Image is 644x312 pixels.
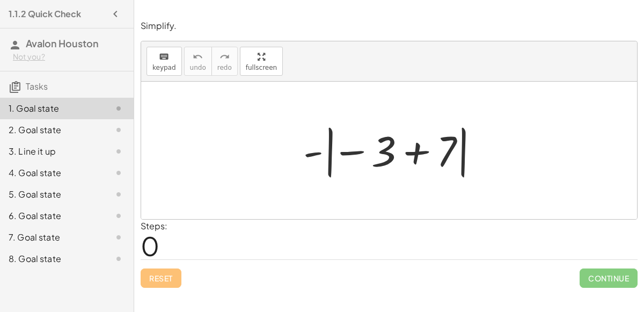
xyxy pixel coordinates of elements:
[112,102,125,115] i: Task not started.
[9,209,95,222] div: 6. Goal state
[240,47,283,76] button: fullscreen
[141,229,159,262] span: 0
[112,209,125,222] i: Task not started.
[147,47,182,76] button: keyboardkeypad
[112,231,125,244] i: Task not started.
[9,231,95,244] div: 7. Goal state
[141,220,167,231] label: Steps:
[217,64,232,71] span: redo
[141,20,638,32] p: Simplify.
[9,8,81,20] h4: 1.1.2 Quick Check
[112,252,125,265] i: Task not started.
[9,188,95,201] div: 5. Goal state
[112,188,125,201] i: Task not started.
[184,47,212,76] button: undoundo
[9,102,95,115] div: 1. Goal state
[219,50,230,63] i: redo
[246,64,277,71] span: fullscreen
[152,64,176,71] span: keypad
[13,52,125,62] div: Not you?
[9,166,95,179] div: 4. Goal state
[9,252,95,265] div: 8. Goal state
[190,64,206,71] span: undo
[159,50,169,63] i: keyboard
[112,124,125,136] i: Task not started.
[26,37,99,49] span: Avalon Houston
[112,145,125,158] i: Task not started.
[112,166,125,179] i: Task not started.
[193,50,203,63] i: undo
[26,81,48,92] span: Tasks
[9,124,95,136] div: 2. Goal state
[9,145,95,158] div: 3. Line it up
[211,47,238,76] button: redoredo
